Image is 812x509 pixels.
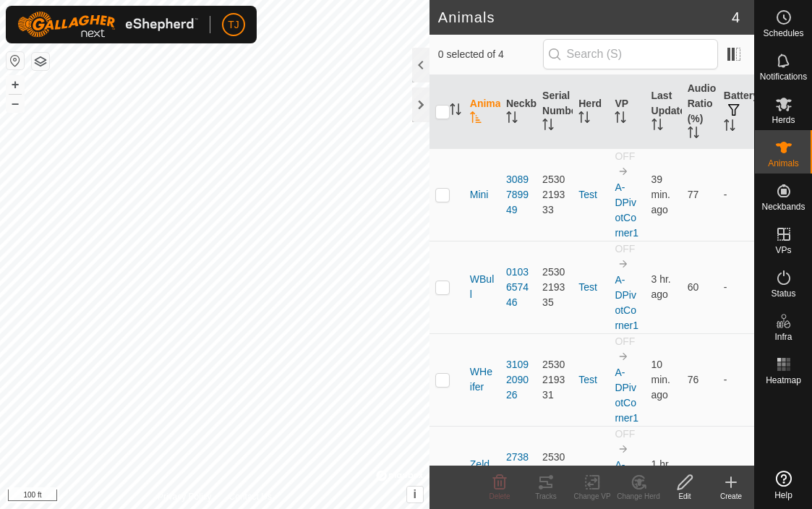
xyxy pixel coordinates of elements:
img: to [617,443,629,455]
th: Audio Ratio (%) [682,75,718,149]
th: VP [609,75,645,149]
p-sorticon: Activate to sort [578,114,590,125]
div: 2738611147 [506,450,531,495]
td: - [718,333,754,426]
h2: Animals [438,9,732,26]
span: 4 [732,7,740,28]
div: Test [578,372,603,388]
input: Search (S) [543,39,718,69]
a: Contact Us [229,490,272,503]
a: A-DPivotCorner1 [615,181,638,239]
button: Map Layers [32,53,49,70]
div: Change VP [569,491,615,502]
td: - [718,241,754,333]
th: Animal [464,75,500,149]
div: 3089789949 [506,172,531,218]
span: Sep 29, 2025 at 3:00 PM [651,174,670,215]
span: Sep 29, 2025 at 12:00 PM [651,273,671,300]
img: to [617,351,629,362]
p-sorticon: Activate to sort [688,129,699,140]
span: OFF [615,150,635,162]
th: Battery [718,75,754,149]
p-sorticon: Activate to sort [724,121,735,133]
div: 2530219331 [542,357,567,403]
th: Herd [573,75,609,149]
span: OFF [615,243,635,254]
td: - [718,148,754,241]
div: 3109209026 [506,357,531,403]
span: 0 selected of 4 [438,47,543,62]
p-sorticon: Activate to sort [450,106,461,117]
div: 2530219333 [542,172,567,218]
p-sorticon: Activate to sort [470,114,482,125]
div: Edit [662,491,708,502]
a: Privacy Policy [158,490,212,503]
th: Serial Number [537,75,573,149]
div: 0103657446 [506,265,531,310]
span: OFF [615,335,635,347]
span: 77 [688,189,699,200]
span: Schedules [763,29,803,38]
span: i [414,488,416,500]
span: Zelda [470,457,495,487]
th: Neckband [500,75,537,149]
a: A-DPivotCorner1 [615,367,638,424]
div: Create [708,491,754,502]
span: WBull [470,272,495,302]
span: VPs [775,246,791,254]
span: Heatmap [766,376,801,385]
span: Animals [768,159,799,168]
button: + [7,76,24,93]
span: Infra [774,333,792,341]
p-sorticon: Activate to sort [615,114,626,125]
span: Status [771,289,795,298]
div: Tracks [523,491,569,502]
span: Neckbands [761,202,805,211]
p-sorticon: Activate to sort [506,114,518,125]
div: Test [578,187,603,202]
div: Test [578,465,603,480]
img: to [617,166,629,177]
img: Gallagher Logo [17,12,198,38]
a: A-DPivotCorner1 [615,274,638,331]
a: Help [755,465,812,505]
span: Help [774,491,792,500]
span: 60 [688,281,699,293]
span: OFF [615,428,635,440]
button: i [407,487,423,502]
span: Sep 29, 2025 at 3:30 PM [651,359,670,401]
span: Notifications [760,72,807,81]
span: Mini [470,187,489,202]
button: – [7,95,24,112]
div: Change Herd [615,491,662,502]
span: 76 [688,374,699,385]
span: TJ [228,17,239,33]
span: Sep 29, 2025 at 2:30 PM [651,458,671,485]
img: to [617,258,629,270]
button: Reset Map [7,52,24,69]
span: Delete [490,492,510,500]
div: 2530219335 [542,265,567,310]
div: 2530219332 [542,450,567,495]
th: Last Updated [646,75,682,149]
p-sorticon: Activate to sort [651,121,663,132]
span: Herds [772,116,795,124]
div: Test [578,280,603,295]
p-sorticon: Activate to sort [542,121,554,132]
span: WHeifer [470,364,495,395]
